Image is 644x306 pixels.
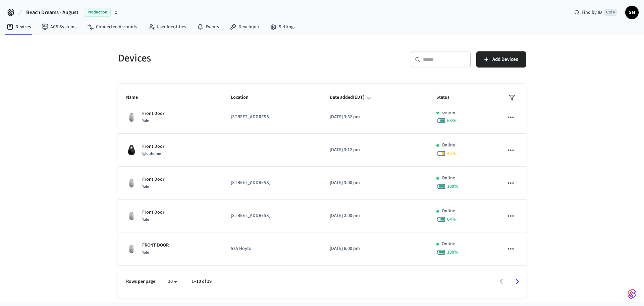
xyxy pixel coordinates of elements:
[447,216,456,223] span: 64 %
[142,217,149,222] span: Yale
[447,117,456,124] span: 68 %
[126,244,137,254] img: August Wifi Smart Lock 3rd Gen, Silver, Front
[192,278,212,285] p: 1–10 of 19
[142,176,164,183] p: Front Door
[231,146,314,154] p: -
[330,114,420,121] p: [DATE] 3:32 pm
[142,184,149,189] span: Yale
[142,143,164,150] p: Front Door
[26,8,78,16] span: Beach Dreams - August
[628,289,636,299] img: SeamLogoGradient.69752ec5.svg
[142,250,149,255] span: Yale
[447,150,456,157] span: 42 %
[192,21,224,33] a: Events
[142,209,164,216] p: Front Door
[231,212,314,219] p: [STREET_ADDRESS]
[625,6,639,19] button: SM
[118,51,318,65] h5: Devices
[126,92,147,103] span: Name
[126,145,137,156] img: igloohome_igke
[330,245,420,252] p: [DATE] 6:00 pm
[330,92,373,103] span: Date added(EDT)
[82,21,143,33] a: Connected Accounts
[36,21,82,33] a: ACS Systems
[231,92,257,103] span: Location
[330,212,420,219] p: [DATE] 2:00 pm
[126,178,137,188] img: August Wifi Smart Lock 3rd Gen, Silver, Front
[265,21,301,33] a: Settings
[143,21,192,33] a: User Identities
[142,151,161,157] span: Igloohome
[126,211,137,221] img: August Wifi Smart Lock 3rd Gen, Silver, Front
[442,109,455,116] p: Online
[142,242,169,249] p: FRONT DOOR
[231,114,314,121] p: [STREET_ADDRESS]
[447,249,458,256] span: 100 %
[582,9,602,16] span: Find by ID
[442,241,455,248] p: Online
[442,208,455,215] p: Online
[569,6,623,18] div: Find by IDCtrl K
[231,179,314,186] p: [STREET_ADDRESS]
[142,110,164,117] p: Front Door
[442,175,455,182] p: Online
[231,245,314,252] p: 57A Hoyts
[442,142,455,149] p: Online
[126,112,137,123] img: August Wifi Smart Lock 3rd Gen, Silver, Front
[224,21,265,33] a: Developer
[604,9,617,16] span: Ctrl K
[626,6,638,18] span: SM
[509,274,525,290] button: Go to next page
[436,92,458,103] span: Status
[1,21,36,33] a: Devices
[476,51,526,68] button: Add Devices
[330,179,420,186] p: [DATE] 3:00 pm
[126,278,157,285] p: Rows per page:
[492,55,518,64] span: Add Devices
[165,277,181,287] div: 10
[142,118,149,124] span: Yale
[447,183,458,190] span: 100 %
[330,146,420,154] p: [DATE] 3:12 pm
[84,8,111,17] span: Production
